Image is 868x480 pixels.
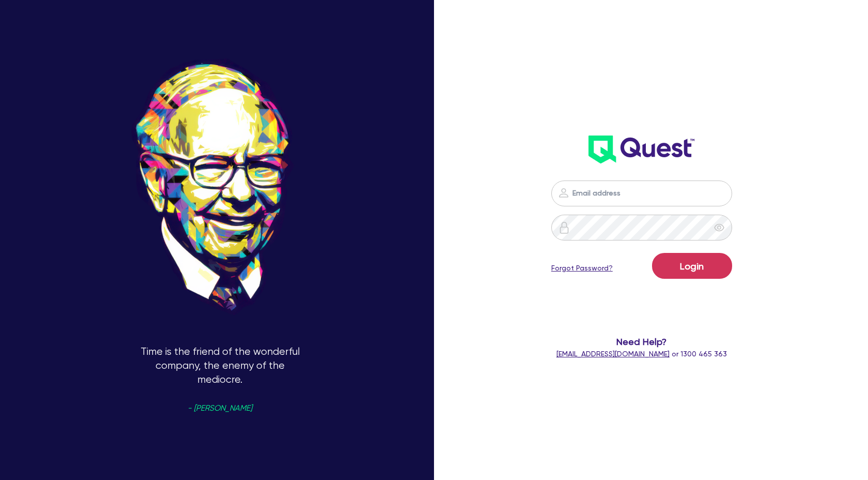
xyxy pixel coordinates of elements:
span: Need Help? [528,335,756,349]
img: icon-password [557,187,570,199]
button: Login [652,253,732,279]
a: Forgot Password? [551,263,613,274]
input: Email address [551,181,732,206]
img: icon-password [558,221,570,234]
span: or 1300 465 363 [556,350,727,358]
span: - [PERSON_NAME] [188,404,252,412]
img: wH2k97JdezQIQAAAABJRU5ErkJggg== [588,136,694,163]
span: eye [714,222,724,233]
a: [EMAIL_ADDRESS][DOMAIN_NAME] [556,350,670,358]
